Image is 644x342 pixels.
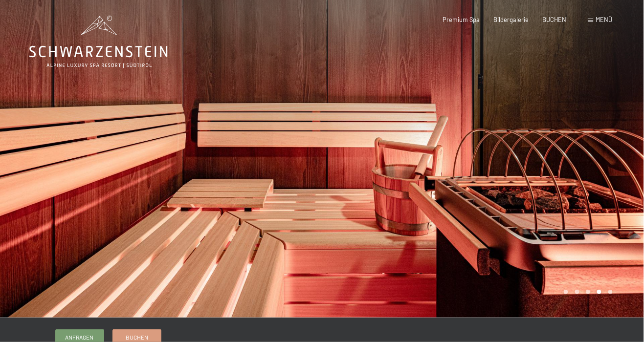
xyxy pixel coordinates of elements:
[494,16,529,23] a: Bildergalerie
[126,333,148,342] span: Buchen
[596,16,613,23] span: Menü
[66,333,94,342] span: Anfragen
[543,16,567,23] a: BUCHEN
[443,16,480,23] a: Premium Spa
